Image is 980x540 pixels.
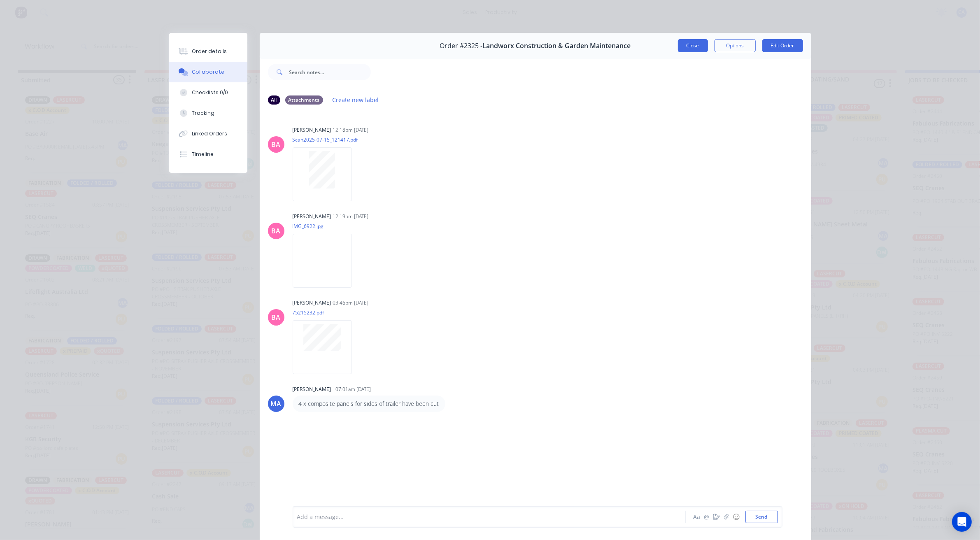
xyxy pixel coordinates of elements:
[271,399,282,409] div: MA
[333,386,371,393] div: - 07:01am [DATE]
[192,109,214,117] div: Tracking
[745,511,778,523] button: Send
[272,312,281,322] div: BA
[272,140,281,149] div: BA
[272,226,281,236] div: BA
[692,512,702,522] button: Aa
[293,126,331,134] div: [PERSON_NAME]
[169,144,247,165] button: Timeline
[169,82,247,103] button: Checklists 0/0
[293,213,331,220] div: [PERSON_NAME]
[285,95,323,105] div: Attachments
[268,95,280,105] div: All
[483,42,631,50] span: Landworx Construction & Garden Maintenance
[293,299,331,307] div: [PERSON_NAME]
[715,39,756,52] button: Options
[169,123,247,144] button: Linked Orders
[169,62,247,82] button: Collaborate
[169,103,247,123] button: Tracking
[192,48,227,55] div: Order details
[328,94,383,105] button: Create new label
[192,130,227,137] div: Linked Orders
[293,386,331,393] div: [PERSON_NAME]
[192,89,228,96] div: Checklists 0/0
[299,400,439,408] p: 4 x composite panels for sides of trailer have been cut
[293,309,360,316] p: 75215232.pdf
[293,136,360,143] p: Scan2025-07-15_121417.pdf
[333,126,369,134] div: 12:18pm [DATE]
[731,512,741,522] button: ☺
[702,512,712,522] button: @
[333,213,369,220] div: 12:19pm [DATE]
[678,39,708,52] button: Close
[192,151,214,158] div: Timeline
[762,39,803,52] button: Edit Order
[440,42,483,50] span: Order #2325 -
[289,64,371,80] input: Search notes...
[169,41,247,62] button: Order details
[293,223,360,230] p: IMG_6922.jpg
[192,68,224,76] div: Collaborate
[333,299,369,307] div: 03:46pm [DATE]
[952,512,972,532] div: Open Intercom Messenger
